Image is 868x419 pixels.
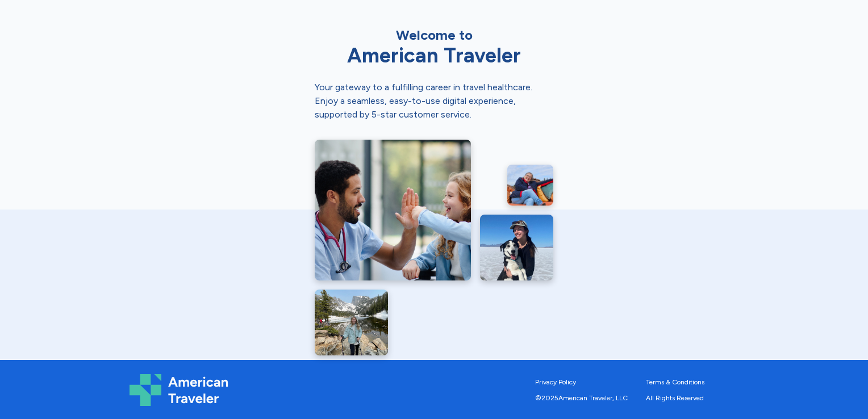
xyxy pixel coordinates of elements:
a: Privacy Policy [535,378,628,387]
div: All Rights Reserved [646,393,738,403]
a: Terms & Conditions [646,378,738,387]
div: © 2025 American Traveler, LLC [535,393,628,403]
img: RN Hiking [315,290,388,355]
img: RN giving a high five to a young patient [315,140,471,280]
img: American Traveler Logo [130,374,232,407]
div: Welcome to [315,26,553,44]
div: Your gateway to a fulfilling career in travel healthcare. Enjoy a seamless, easy-to-use digital e... [315,81,553,121]
div: American Traveler [315,44,553,67]
img: ER nurse and her dog on Salt Flats [480,215,553,280]
img: ER nurse relaxing after a long day [507,165,553,206]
